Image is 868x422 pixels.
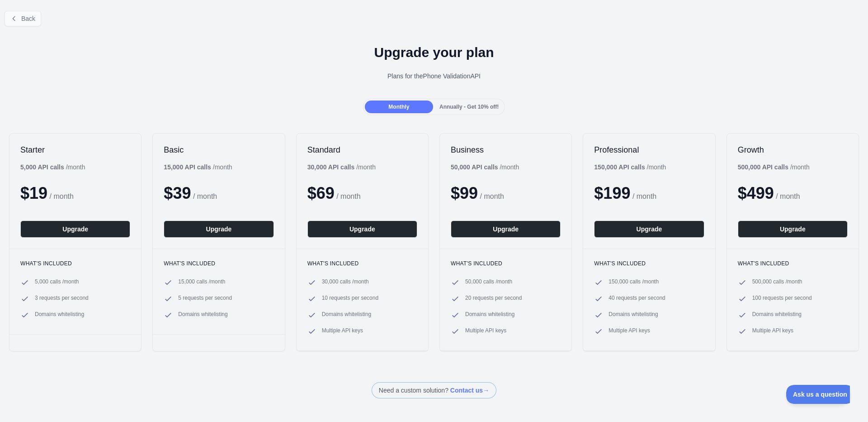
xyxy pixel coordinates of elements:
[786,385,850,404] iframe: Toggle Customer Support
[451,163,519,172] div: / month
[594,163,645,171] b: 150,000 API calls
[594,163,666,172] div: / month
[307,144,417,155] h2: Standard
[451,163,498,171] b: 50,000 API calls
[307,163,355,171] b: 30,000 API calls
[307,163,376,172] div: / month
[451,144,561,155] h2: Business
[451,184,478,202] span: $ 99
[594,144,704,155] h2: Professional
[594,184,630,202] span: $ 199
